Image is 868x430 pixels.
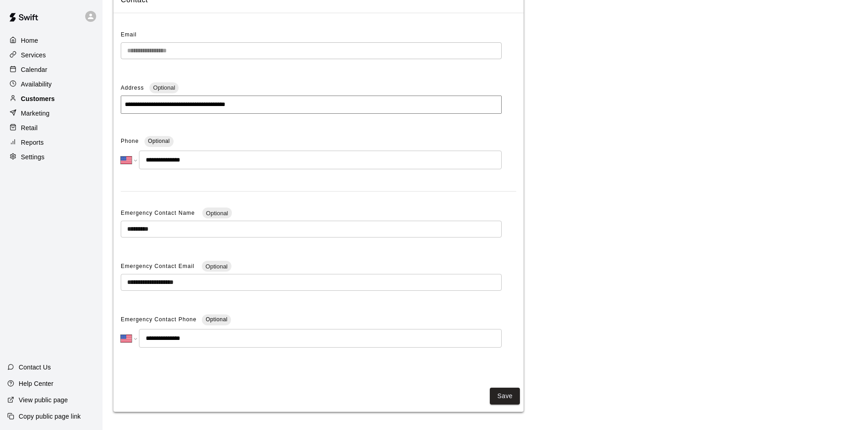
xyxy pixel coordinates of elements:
[7,150,95,164] a: Settings
[21,51,46,60] p: Services
[7,106,95,120] a: Marketing
[21,123,38,132] p: Retail
[7,48,95,62] a: Services
[121,134,139,149] span: Phone
[21,109,50,118] p: Marketing
[19,379,53,388] p: Help Center
[121,263,196,269] span: Emergency Contact Email
[490,388,520,405] button: Save
[202,210,231,217] span: Optional
[7,121,95,135] a: Retail
[121,210,197,216] span: Emergency Contact Name
[19,412,81,421] p: Copy public page link
[21,65,47,74] p: Calendar
[7,77,95,91] a: Availability
[21,36,38,45] p: Home
[149,84,179,91] span: Optional
[21,138,44,147] p: Reports
[7,136,95,149] a: Reports
[19,395,68,405] p: View public page
[7,34,95,47] a: Home
[21,94,55,103] p: Customers
[21,152,45,162] p: Settings
[121,313,196,327] span: Emergency Contact Phone
[121,42,502,59] div: The email of an existing customer can only be changed by the customer themselves at https://book....
[148,138,170,144] span: Optional
[205,316,227,323] span: Optional
[19,363,51,372] p: Contact Us
[202,263,231,270] span: Optional
[121,31,137,38] span: Email
[7,63,95,76] a: Calendar
[21,80,52,89] p: Availability
[121,85,144,91] span: Address
[7,92,95,106] a: Customers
